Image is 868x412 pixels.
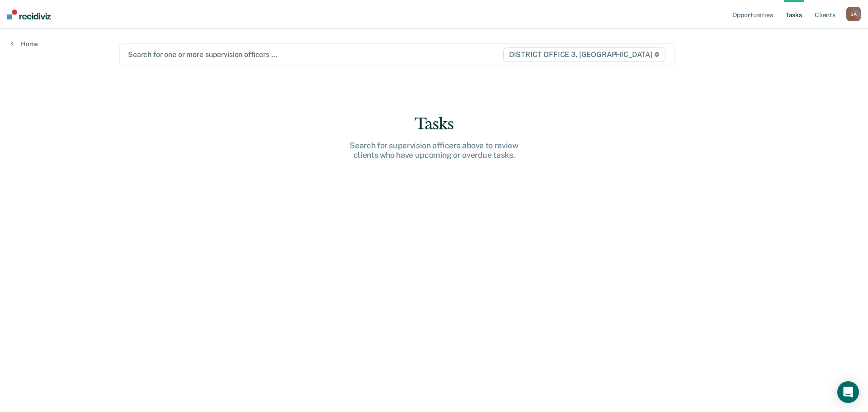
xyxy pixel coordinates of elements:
img: Recidiviz [7,9,51,19]
div: Search for supervision officers above to review clients who have upcoming or overdue tasks. [289,141,579,160]
div: Open Intercom Messenger [837,381,859,403]
span: DISTRICT OFFICE 3, [GEOGRAPHIC_DATA] [503,47,665,62]
div: B A [846,7,861,21]
div: Tasks [289,115,579,133]
a: Home [11,40,38,48]
button: BA [846,7,861,21]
